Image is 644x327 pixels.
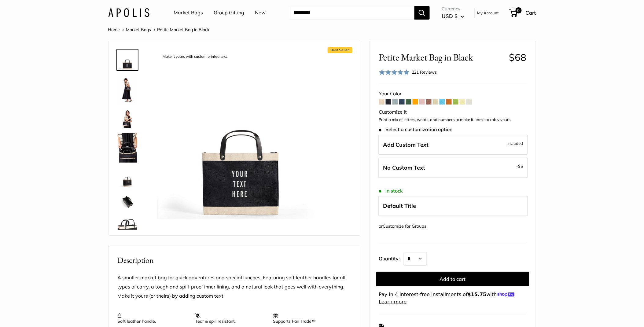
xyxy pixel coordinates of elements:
span: In stock [379,188,403,194]
img: description_Make it yours with custom printed text. [118,50,137,70]
span: Currency [442,5,464,13]
a: Petite Market Bag in Black [116,132,138,164]
div: or [379,222,427,230]
img: Petite Market Bag in Black [118,167,137,187]
div: Make it yours with custom printed text. [160,53,231,61]
span: 221 Reviews [412,69,437,75]
a: Home [108,27,120,32]
div: Customize It [379,108,527,117]
img: Petite Market Bag in Black [118,75,137,104]
a: Group Gifting [214,8,245,17]
span: $5 [518,164,523,169]
a: Petite Market Bag in Black [116,73,138,105]
span: No Custom Text [383,164,425,171]
span: Included [508,140,523,147]
span: Default Title [383,202,416,209]
span: Best Seller [328,47,352,53]
span: $68 [509,51,527,63]
p: A smaller market bag for quick adventures and special lunches. Featuring soft leather handles for... [118,273,351,301]
button: USD $ [442,11,464,21]
img: Apolis [108,8,149,17]
span: - [517,163,523,170]
a: description_Spacious inner area with room for everything. [116,191,138,213]
img: description_Make it yours with custom printed text. [157,50,326,219]
label: Add Custom Text [378,135,528,155]
span: Add Custom Text [383,141,429,148]
span: Petite Market Bag in Black [379,52,505,63]
nav: Breadcrumb [108,26,210,34]
a: My Account [477,9,499,17]
p: Supports Fair Trade™ [273,313,344,324]
div: Your Color [379,89,527,98]
a: Petite Market Bag in Black [116,166,138,188]
a: Market Bags [126,27,151,32]
button: Search [414,6,430,20]
img: Petite Market Bag in Black [118,133,137,163]
p: Tear & spill resistant. [195,313,267,324]
a: Customize for Groups [383,223,427,229]
button: Add to cart [376,272,529,286]
a: New [255,8,266,17]
img: description_Super soft leather handles. [118,216,137,236]
span: USD $ [442,13,458,19]
label: Leave Blank [378,158,528,178]
input: Search... [289,6,414,20]
p: Soft leather handle. [118,313,189,324]
a: description_Super soft leather handles. [116,215,138,237]
a: Market Bags [174,8,203,17]
span: Cart [526,9,536,16]
span: Petite Market Bag in Black [157,27,210,32]
span: Select a customization option [379,127,453,132]
a: Petite Market Bag in Black [116,108,138,130]
h2: Description [118,254,351,266]
span: 0 [515,7,521,13]
a: description_Make it yours with custom printed text. [116,49,138,71]
label: Default Title [378,196,528,216]
label: Quantity: [379,250,404,266]
img: description_Spacious inner area with room for everything. [118,192,137,211]
img: Petite Market Bag in Black [118,109,137,128]
p: Print a mix of letters, words, and numbers to make it unmistakably yours. [379,117,527,123]
a: 0 Cart [510,8,536,18]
